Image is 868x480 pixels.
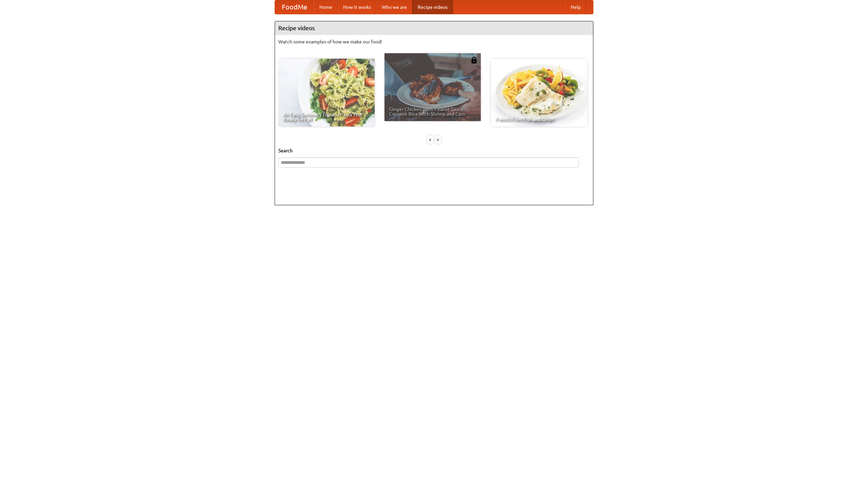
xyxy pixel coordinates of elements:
[283,112,370,122] span: An Easy, Summery Tomato Pasta That's Ready for Fall
[412,0,453,14] a: Recipe videos
[278,147,590,154] h5: Search
[435,135,441,144] div: »
[275,21,593,35] h4: Recipe videos
[338,0,376,14] a: How it works
[491,59,587,127] a: French Fries Fish and Chips
[496,117,583,122] span: French Fries Fish and Chips
[427,135,433,144] div: «
[376,0,412,14] a: Who we are
[278,38,590,45] p: Watch some examples of how we make our food!
[275,0,314,14] a: FoodMe
[314,0,338,14] a: Home
[278,59,375,127] a: An Easy, Summery Tomato Pasta That's Ready for Fall
[565,0,586,14] a: Help
[471,57,477,63] img: 483408.png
